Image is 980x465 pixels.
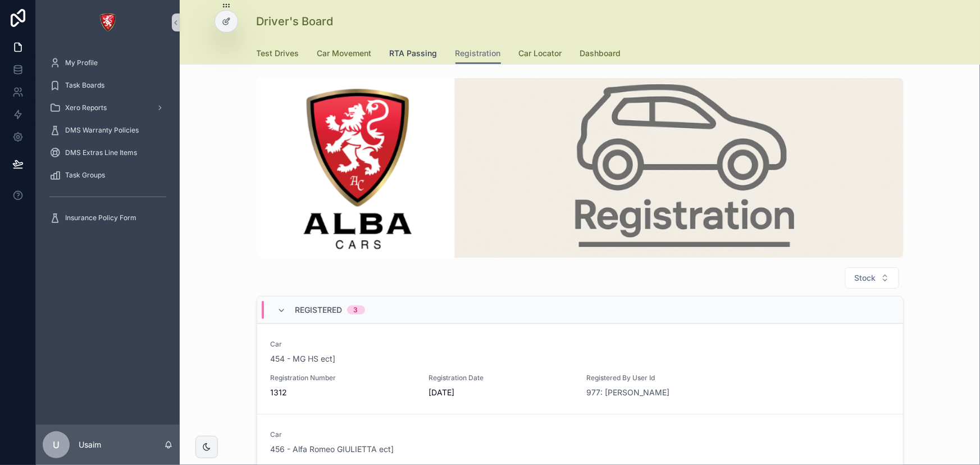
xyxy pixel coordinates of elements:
[519,48,562,59] span: Car Locator
[271,430,890,439] span: Car
[43,143,173,163] a: DMS Extras Line Items
[43,53,173,73] a: My Profile
[455,43,501,65] a: Registration
[519,43,562,66] a: Car Locator
[65,213,136,222] span: Insurance Policy Form
[53,438,60,452] span: U
[257,13,334,29] h1: Driver's Board
[65,103,107,112] span: Xero Reports
[855,272,876,284] span: Stock
[587,373,732,382] span: Registered By User Id
[65,171,105,180] span: Task Groups
[390,43,437,66] a: RTA Passing
[43,75,173,95] a: Task Boards
[317,48,372,59] span: Car Movement
[390,48,437,59] span: RTA Passing
[65,58,98,67] span: My Profile
[587,387,670,398] a: 977: [PERSON_NAME]
[43,120,173,140] a: DMS Warranty Policies
[36,45,180,243] div: scrollable content
[317,43,372,66] a: Car Movement
[65,148,137,157] span: DMS Extras Line Items
[295,304,343,316] span: Registered
[99,13,117,31] img: App logo
[43,98,173,118] a: Xero Reports
[65,126,139,135] span: DMS Warranty Policies
[271,353,336,364] a: 454 - MG HS ect]
[271,373,416,382] span: Registration Number
[580,48,621,59] span: Dashboard
[43,165,173,185] a: Task Groups
[429,373,573,382] span: Registration Date
[354,306,358,314] div: 3
[429,387,573,398] span: [DATE]
[580,43,621,66] a: Dashboard
[271,340,890,349] span: Car
[271,444,394,455] a: 456 - Alfa Romeo GIULIETTA ect]
[43,208,173,228] a: Insurance Policy Form
[271,387,416,398] span: 1312
[257,43,299,66] a: Test Drives
[455,48,501,59] span: Registration
[79,439,101,450] p: Usaim
[257,48,299,59] span: Test Drives
[65,81,104,90] span: Task Boards
[845,267,899,289] button: Select Button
